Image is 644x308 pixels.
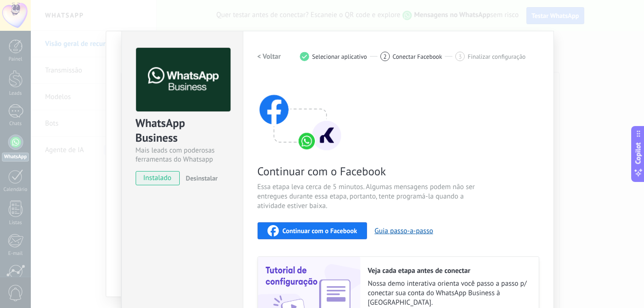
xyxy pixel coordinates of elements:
[258,52,281,61] h2: < Voltar
[186,174,218,182] span: Desinstalar
[258,164,483,179] span: Continuar com o Facebook
[368,279,529,308] span: Nossa demo interativa orienta você passo a passo p/ conectar sua conta do WhatsApp Business à [GE...
[368,266,529,275] h2: Veja cada etapa antes de conectar
[312,53,367,60] span: Selecionar aplicativo
[182,171,218,185] button: Desinstalar
[258,222,367,239] button: Continuar com o Facebook
[258,48,281,65] button: < Voltar
[136,116,229,146] div: WhatsApp Business
[393,53,442,60] span: Conectar Facebook
[383,53,386,61] span: 2
[136,48,230,112] img: logo_main.png
[468,53,525,60] span: Finalizar configuração
[258,182,483,211] span: Essa etapa leva cerca de 5 minutos. Algumas mensagens podem não ser entregues durante essa etapa,...
[283,227,357,234] span: Continuar com o Facebook
[258,76,343,152] img: connect with facebook
[136,146,229,164] div: Mais leads com poderosas ferramentas do Whatsapp
[375,226,433,236] button: Guia passo-a-passo
[459,53,462,61] span: 3
[136,171,179,185] span: instalado
[634,143,643,164] span: Copilot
